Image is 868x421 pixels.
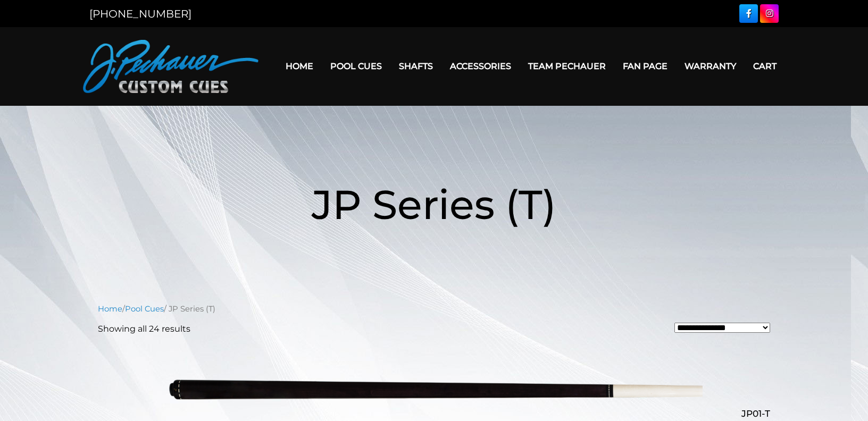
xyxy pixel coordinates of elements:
[98,323,190,335] p: Showing all 24 results
[125,304,164,314] a: Pool Cues
[441,53,520,80] a: Accessories
[676,53,745,80] a: Warranty
[390,53,441,80] a: Shafts
[520,53,614,80] a: Team Pechauer
[745,53,785,80] a: Cart
[277,53,322,80] a: Home
[322,53,390,80] a: Pool Cues
[98,304,122,314] a: Home
[83,40,258,93] img: Pechauer Custom Cues
[89,7,191,20] a: [PHONE_NUMBER]
[674,323,770,333] select: Shop order
[312,180,556,229] span: JP Series (T)
[614,53,676,80] a: Fan Page
[98,303,770,315] nav: Breadcrumb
